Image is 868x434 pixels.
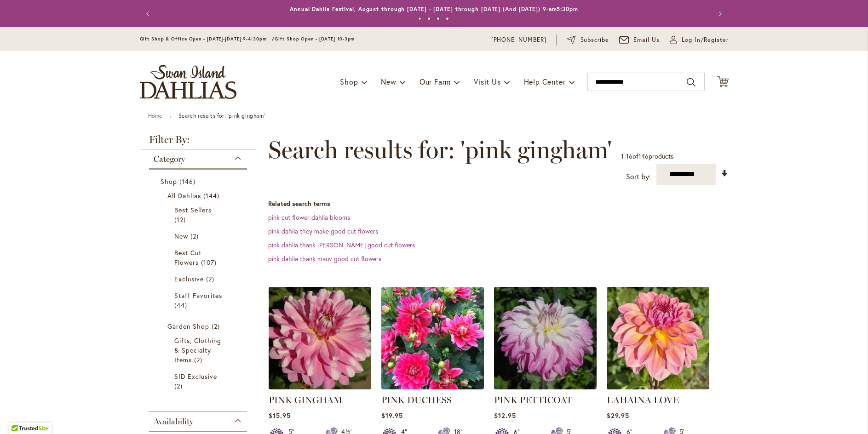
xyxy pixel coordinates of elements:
[567,35,609,45] a: Subscribe
[174,336,222,364] span: Gifts, Clothing & Specialty Items
[607,383,709,391] a: LAHAINA LOVE
[269,383,371,391] a: PINK GINGHAM
[140,5,158,23] button: Previous
[381,411,403,420] span: $19.95
[174,215,188,224] span: 12
[167,191,231,200] a: All Dahlias
[174,205,224,224] a: Best Sellers
[194,355,205,365] span: 2
[174,232,188,240] span: New
[190,231,201,241] span: 2
[607,287,709,389] img: LAHAINA LOVE
[268,254,381,263] a: pink dahlia thank mauv good cut flowers
[212,321,222,331] span: 2
[340,77,358,86] span: Shop
[268,227,378,235] a: pink dahlia they make good cut flowers
[167,322,210,331] span: Garden Shop
[621,152,624,160] span: 1
[581,35,609,45] span: Subscribe
[290,6,578,12] a: Annual Dahlia Festival, August through [DATE] - [DATE] through [DATE] (And [DATE]) 9-am5:30pm
[174,371,224,391] a: SID Exclusive
[670,35,729,45] a: Log In/Register
[437,17,440,20] button: 3 of 4
[179,177,198,186] span: 146
[148,112,162,119] a: Home
[621,149,673,164] p: - of products
[167,321,231,331] a: Garden Shop
[427,17,431,20] button: 2 of 4
[420,77,451,86] span: Our Farm
[174,248,201,267] span: Best Cut Flowers
[633,35,660,45] span: Email Us
[491,35,547,45] a: [PHONE_NUMBER]
[174,248,224,267] a: Best Cut Flowers
[381,394,452,405] a: PINK DUCHESS
[381,383,484,391] a: PINK DUCHESS
[607,394,679,405] a: LAHAINA LOVE
[607,411,629,420] span: $29.95
[174,231,224,241] a: New
[446,17,449,20] button: 4 of 4
[161,177,177,186] span: Shop
[174,206,212,214] span: Best Sellers
[268,213,350,222] a: pink cut flower dahlia blooms
[269,394,342,405] a: PINK GINGHAM
[269,287,371,389] img: PINK GINGHAM
[524,77,566,86] span: Help Center
[710,5,729,23] button: Next
[206,274,217,284] span: 2
[140,36,275,42] span: Gift Shop & Office Open - [DATE]-[DATE] 9-4:30pm /
[174,274,224,284] a: Exclusive
[381,287,484,389] img: PINK DUCHESS
[154,154,185,164] span: Category
[268,240,415,249] a: pink dahlia thank [PERSON_NAME] good cut flowers
[178,112,265,119] strong: Search results for: 'pink gingham'
[418,17,421,20] button: 1 of 4
[140,135,257,149] strong: Filter By:
[494,287,597,389] img: Pink Petticoat
[682,35,729,45] span: Log In/Register
[174,372,218,381] span: SID Exclusive
[201,257,219,267] span: 107
[474,77,500,86] span: Visit Us
[268,199,729,208] dt: Related search terms
[494,383,597,391] a: Pink Petticoat
[494,411,516,420] span: $12.95
[619,35,660,45] a: Email Us
[140,65,236,99] a: store logo
[494,394,572,405] a: PINK PETTICOAT
[275,36,355,42] span: Gift Shop Open - [DATE] 10-3pm
[381,77,396,86] span: New
[174,300,190,310] span: 44
[161,177,238,186] a: Shop
[174,291,224,310] a: Staff Favorites
[167,191,201,200] span: All Dahlias
[174,336,224,365] a: Gifts, Clothing &amp; Specialty Items
[203,191,222,200] span: 144
[174,291,223,300] span: Staff Favorites
[174,274,204,283] span: Exclusive
[626,152,632,160] span: 16
[638,152,649,160] span: 146
[154,417,193,427] span: Availability
[174,381,185,391] span: 2
[269,411,291,420] span: $15.95
[268,136,612,164] span: Search results for: 'pink gingham'
[626,168,651,185] label: Sort by:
